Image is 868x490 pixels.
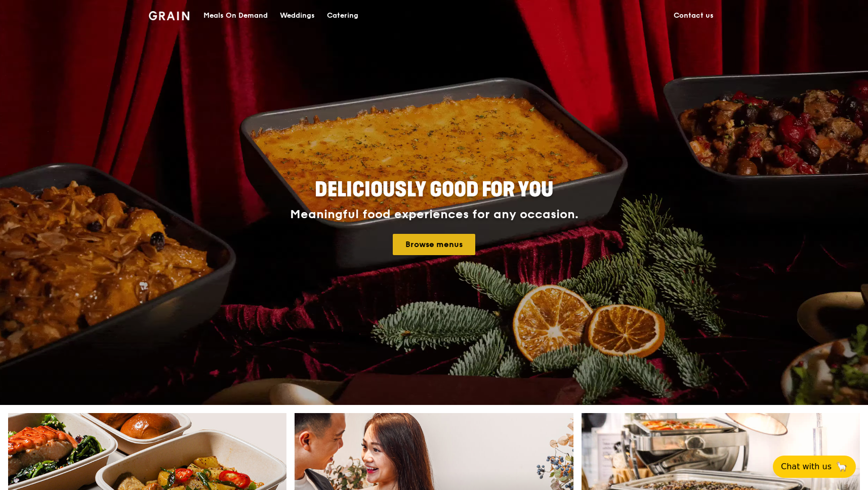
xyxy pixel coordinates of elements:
span: 🦙 [836,461,848,473]
a: Catering [321,1,364,31]
div: Meaningful food experiences for any occasion. [252,208,616,222]
div: Meals On Demand [203,1,268,31]
button: Chat with us🦙 [773,456,856,478]
img: Grain [149,11,190,20]
a: Weddings [274,1,321,31]
span: Deliciously good for you [315,178,553,202]
a: Browse menus [393,234,475,255]
a: Contact us [668,1,720,31]
div: Weddings [280,1,315,31]
span: Chat with us [781,461,832,473]
div: Catering [327,1,358,31]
